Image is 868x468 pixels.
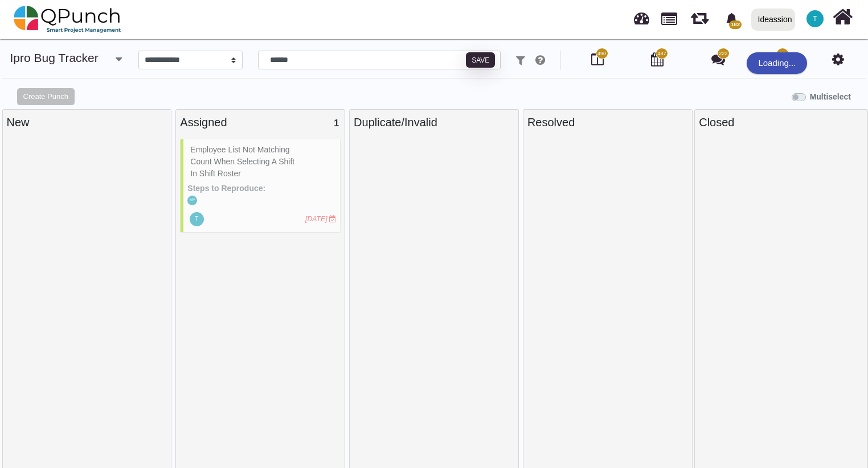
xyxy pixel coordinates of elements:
span: 182 [729,20,741,29]
img: qpunch-sp.fa6292f.png [14,2,121,36]
div: Loading... [747,52,807,74]
span: 1 [334,118,339,128]
button: Create Punch [17,88,75,105]
svg: bell fill [726,13,738,25]
div: Closed [699,114,863,131]
span: 487 [658,50,666,58]
a: Ideassion [746,1,800,38]
span: Iteration [691,6,709,24]
i: Punch Discussion [711,52,725,66]
span: Projects [661,7,677,25]
b: Multiselect [810,92,851,101]
button: Save [466,52,495,68]
div: Resolved [527,114,688,131]
span: Thalha [806,10,824,27]
span: T [813,15,817,22]
div: Notification [722,9,742,29]
span: 222 [719,50,727,58]
i: Calendar [651,52,664,66]
i: Home [833,6,853,28]
a: T [800,1,830,37]
div: New [7,114,167,131]
a: bell fill182 [719,1,747,36]
a: ipro Bug Tracker [10,51,99,64]
i: Board [591,52,604,66]
span: 490 [597,50,606,58]
div: Assigned [180,114,341,131]
div: Duplicate/Invalid [354,114,514,131]
span: Dashboard [634,7,649,24]
i: e.g: punch or !ticket or &Type or #Status or @username or $priority or *iteration or ^additionalf... [535,55,545,66]
div: Ideassion [758,10,792,30]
